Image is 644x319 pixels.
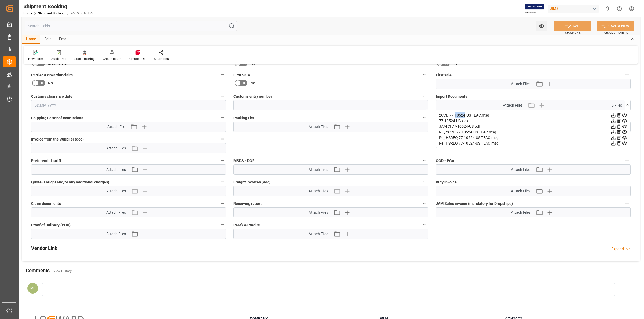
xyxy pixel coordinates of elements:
span: Attach Files [511,81,530,87]
span: Customs clearance date [31,94,72,99]
span: Master [PERSON_NAME] of Lading (doc) [436,115,504,121]
button: MSDS - DGR [421,157,428,164]
div: New Form [28,57,43,61]
span: Receiving report [233,201,262,207]
div: Create PDF [129,57,146,61]
span: Shipping Letter of Instructions [31,115,83,121]
span: Ctrl/CMD + Shift + S [604,31,628,35]
span: No [250,80,255,86]
button: SAVE [554,21,591,31]
span: Attach Files [309,167,328,172]
button: First sale [624,71,631,78]
div: Start Tracking [74,57,95,61]
span: No [48,80,53,86]
span: First Sale [233,72,250,78]
span: MP [30,286,35,290]
span: Attach Files [106,210,126,215]
button: Preferential tariff [219,157,226,164]
span: Attach Files [106,188,126,194]
button: First Sale [421,71,428,78]
span: RMA's & Credits [233,222,260,228]
div: RE_ 2CCD 77-10524-US TEAC.msg [439,129,627,135]
div: Home [22,35,40,44]
span: Import Documents [436,94,467,99]
div: Create Route [103,57,121,61]
button: Invoice from the Supplier (doc) [219,136,226,142]
span: Duty invoice [436,179,457,185]
div: Email [55,35,73,44]
button: open menu [536,21,547,31]
button: Help Center [613,3,625,15]
div: Audit Trail [51,57,66,61]
div: Expand [611,246,624,252]
button: Proof of Delivery (POD) [219,221,226,228]
button: SAVE & NEW [597,21,634,31]
h2: Comments [26,267,50,274]
span: Freight invoices (doc) [233,179,270,185]
button: JIMS [548,3,601,14]
span: Packing List [233,115,254,121]
div: 77-10524-US.xlsx [439,118,627,124]
span: Ctrl/CMD + S [565,31,581,35]
div: Shipment Booking [23,2,93,10]
span: Attach Files [309,188,328,194]
span: Attach Files [511,188,530,194]
span: Attach Files [309,210,328,215]
span: 6 Files [612,103,622,108]
button: JAM Sales invoice (mandatory for Dropships) [624,200,631,207]
span: Attach File [107,124,125,130]
button: show 0 new notifications [601,3,613,15]
button: Claim documents [219,200,226,207]
span: Proof of Delivery (POD) [31,222,71,228]
div: 2CCD 77-10524-US TEAC.msg [439,112,627,118]
span: Carrier /Forwarder claim [31,72,73,78]
span: Customs entry number [233,94,272,99]
span: Attach Files [106,167,126,172]
img: Exertis%20JAM%20-%20Email%20Logo.jpg_1722504956.jpg [525,4,544,13]
div: Share Link [154,57,169,61]
span: Quote (Freight and/or any additional charges) [31,179,109,185]
button: Receiving report [421,200,428,207]
button: Duty invoice [624,178,631,185]
span: MSDS - DGR [233,158,255,164]
button: RMA's & Credits [421,221,428,228]
span: OGD - PGA [436,158,454,164]
span: Preferential tariff [31,158,61,164]
button: OGD - PGA [624,157,631,164]
div: Edit [40,35,55,44]
span: Claim documents [31,201,61,207]
button: Customs clearance date [219,93,226,100]
span: Invoice from the Supplier (doc) [31,137,84,142]
span: Attach Files [106,145,126,151]
span: Attach Files [309,124,328,130]
button: Quote (Freight and/or any additional charges) [219,178,226,185]
span: First sale [436,72,452,78]
div: Re_ HSREQ 77-10524-US TEAC.msg [439,135,627,141]
a: Shipment Booking [38,12,65,15]
input: Search Fields [25,21,237,31]
button: Shipping Letter of Instructions [219,114,226,121]
span: Attach Files [511,167,530,172]
a: View History [53,269,72,273]
div: JAM CI 77-10524-US.pdf [439,124,627,129]
div: Re_ HSREQ 77-10524-US TEAC.msg [439,141,627,146]
h2: Vendor Link [31,245,57,252]
span: Attach Files [511,210,530,215]
button: Import Documents [624,93,631,100]
button: Carrier /Forwarder claim [219,71,226,78]
a: Home [23,12,32,15]
button: Packing List [421,114,428,121]
span: Attach Files [309,231,328,237]
span: Attach Files [106,231,126,237]
span: Attach Files [503,103,522,108]
input: DD.MM.YYYY [31,100,226,110]
button: Customs entry number [421,93,428,100]
button: Freight invoices (doc) [421,178,428,185]
div: JIMS [548,5,599,13]
span: JAM Sales invoice (mandatory for Dropships) [436,201,513,207]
